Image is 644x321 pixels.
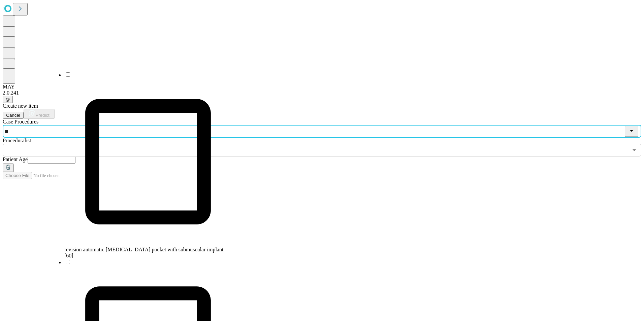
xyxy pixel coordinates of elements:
[3,96,13,103] button: @
[625,126,638,137] button: Close
[630,145,639,155] button: Open
[6,113,20,118] span: Cancel
[3,156,28,162] span: Patient Age
[3,119,38,124] span: Scheduled Procedure
[35,113,49,118] span: Predict
[64,247,223,258] span: revision automatic [MEDICAL_DATA] pocket with submuscular implant [60]
[3,84,641,90] div: MAY
[3,138,31,143] span: Proceduralist
[3,112,24,119] button: Cancel
[3,90,641,96] div: 2.0.241
[3,103,38,109] span: Create new item
[24,109,55,119] button: Predict
[5,97,10,102] span: @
